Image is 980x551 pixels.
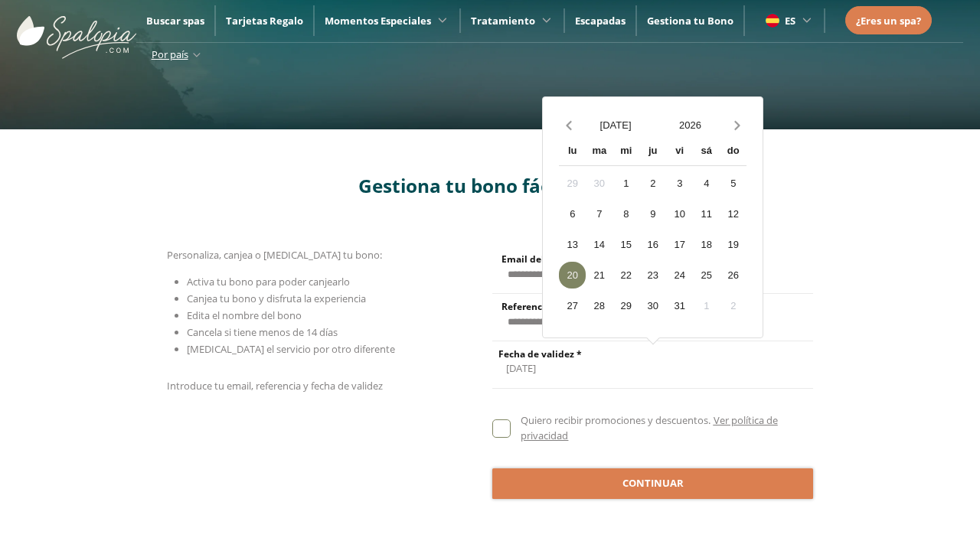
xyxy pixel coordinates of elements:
[559,170,586,197] div: 29
[492,468,813,499] button: Continuar
[358,173,622,198] span: Gestiona tu bono fácilmente
[187,342,395,356] span: [MEDICAL_DATA] el servicio por otro diferente
[559,139,586,165] div: lu
[612,170,639,197] div: 1
[612,262,639,289] div: 22
[586,139,612,165] div: ma
[720,170,746,197] div: 5
[559,201,586,227] div: 6
[586,201,612,227] div: 7
[720,262,746,289] div: 26
[639,170,666,197] div: 2
[586,170,612,197] div: 30
[693,139,720,165] div: sá
[693,231,720,258] div: 18
[639,262,666,289] div: 23
[152,47,188,61] span: Por país
[856,14,921,28] span: ¿Eres un spa?
[559,170,746,319] div: Calendar days
[578,112,653,139] button: Open months overlay
[639,292,666,319] div: 30
[693,262,720,289] div: 25
[666,292,693,319] div: 31
[612,201,639,227] div: 8
[612,292,639,319] div: 29
[693,292,720,319] div: 1
[653,112,728,139] button: Open years overlay
[187,275,350,289] span: Activa tu bono para poder canjearlo
[586,231,612,258] div: 14
[586,292,612,319] div: 28
[559,262,586,289] div: 20
[612,231,639,258] div: 15
[575,14,626,28] a: Escapadas
[187,325,338,339] span: Cancela si tiene menos de 14 días
[559,139,746,319] div: Calendar wrapper
[586,262,612,289] div: 21
[639,201,666,227] div: 9
[559,292,586,319] div: 27
[167,379,383,393] span: Introduce tu email, referencia y fecha de validez
[720,231,746,258] div: 19
[727,112,746,139] button: Next month
[612,139,639,165] div: mi
[720,201,746,227] div: 12
[666,170,693,197] div: 3
[226,14,303,28] a: Tarjetas Regalo
[693,170,720,197] div: 4
[639,231,666,258] div: 16
[167,248,382,262] span: Personaliza, canjea o [MEDICAL_DATA] tu bono:
[666,201,693,227] div: 10
[720,139,746,165] div: do
[187,308,302,322] span: Edita el nombre del bono
[146,14,204,28] a: Buscar spas
[521,413,710,427] span: Quiero recibir promociones y descuentos.
[622,476,684,491] span: Continuar
[666,231,693,258] div: 17
[693,201,720,227] div: 11
[559,112,578,139] button: Previous month
[17,1,136,59] img: ImgLogoSpalopia.BvClDcEz.svg
[647,14,733,28] a: Gestiona tu Bono
[639,139,666,165] div: ju
[521,413,777,442] a: Ver política de privacidad
[559,231,586,258] div: 13
[720,292,746,319] div: 2
[666,139,693,165] div: vi
[187,292,366,305] span: Canjea tu bono y disfruta la experiencia
[666,262,693,289] div: 24
[856,12,921,29] a: ¿Eres un spa?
